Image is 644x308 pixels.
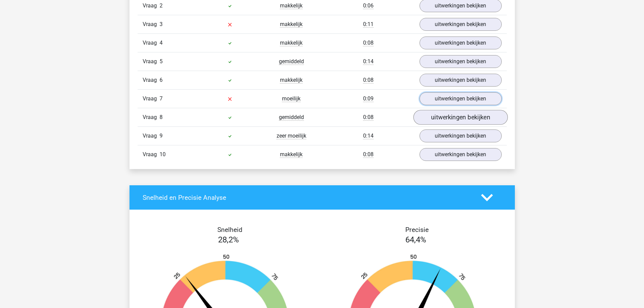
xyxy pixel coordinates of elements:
span: 5 [160,58,163,65]
a: uitwerkingen bekijken [420,74,502,87]
span: Vraag [143,132,160,140]
span: makkelijk [280,151,303,158]
a: uitwerkingen bekijken [420,92,502,105]
span: 8 [160,114,163,120]
span: 0:09 [363,95,374,102]
span: 0:08 [363,77,374,84]
h4: Snelheid [143,226,317,234]
span: makkelijk [280,21,303,28]
span: 2 [160,2,163,9]
h4: Snelheid en Precisie Analyse [143,194,471,202]
span: zeer moeilijk [277,133,306,139]
span: 0:14 [363,58,374,65]
span: 0:08 [363,40,374,46]
span: Vraag [143,57,160,66]
span: Vraag [143,113,160,121]
span: 9 [160,133,163,139]
span: gemiddeld [279,58,304,65]
span: 0:08 [363,151,374,158]
span: 4 [160,40,163,46]
a: uitwerkingen bekijken [420,18,502,31]
a: uitwerkingen bekijken [420,55,502,68]
span: Vraag [143,76,160,84]
span: gemiddeld [279,114,304,121]
span: makkelijk [280,77,303,84]
span: 64,4% [405,235,426,244]
span: 0:14 [363,133,374,139]
span: moeilijk [282,95,301,102]
a: uitwerkingen bekijken [413,110,507,125]
span: Vraag [143,95,160,103]
span: 28,2% [218,235,239,244]
span: Vraag [143,39,160,47]
span: Vraag [143,150,160,159]
a: uitwerkingen bekijken [420,129,502,142]
span: 6 [160,77,163,83]
span: makkelijk [280,40,303,46]
span: 0:06 [363,2,374,9]
span: 3 [160,21,163,27]
span: Vraag [143,2,160,10]
span: 10 [160,151,166,158]
h4: Precisie [330,226,504,234]
a: uitwerkingen bekijken [420,148,502,161]
span: makkelijk [280,2,303,9]
a: uitwerkingen bekijken [420,37,502,49]
span: 7 [160,95,163,102]
span: 0:08 [363,114,374,121]
span: Vraag [143,20,160,28]
span: 0:11 [363,21,374,28]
